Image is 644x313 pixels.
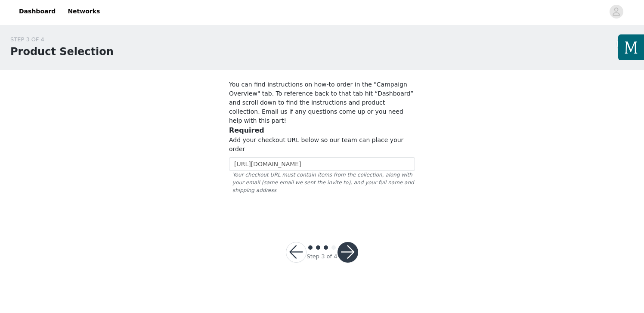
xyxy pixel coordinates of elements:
[229,171,415,194] span: Your checkout URL must contain items from the collection, along with your email (same email we se...
[625,41,638,54] img: icon
[14,2,61,21] a: Dashboard
[307,252,337,261] div: Step 3 of 4
[10,44,114,59] h1: Product Selection
[229,80,415,125] p: You can find instructions on how-to order in the "Campaign Overview" tab. To reference back to th...
[612,5,620,19] div: avatar
[10,35,114,44] div: STEP 3 OF 4
[229,136,403,152] span: Add your checkout URL below so our team can place your order
[229,125,415,136] h3: Required
[62,2,105,21] a: Networks
[618,34,644,60] button: icon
